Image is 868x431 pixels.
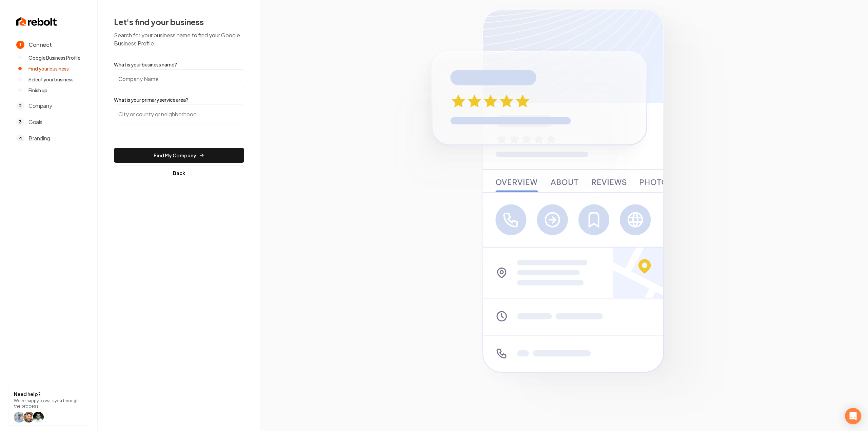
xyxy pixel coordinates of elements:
div: Open Intercom Messenger [845,408,861,424]
span: Connect [28,41,52,49]
span: Find your business [28,65,69,72]
strong: Need help? [14,391,41,397]
span: Goals [28,118,42,126]
button: Back [114,165,244,180]
img: help icon Will [23,412,34,423]
label: What is your business name? [114,61,244,68]
button: Find My Company [114,148,244,163]
span: 1 [16,41,24,49]
span: Finish up [28,87,47,94]
p: We're happy to walk you through the process. [14,398,83,409]
span: Select your business [28,76,74,83]
label: What is your primary service area? [114,96,244,103]
img: help icon arwin [33,412,44,423]
h2: Let's find your business [114,16,244,27]
span: 3 [16,118,24,126]
span: Google Business Profile [28,54,80,61]
input: Company Name [114,69,244,88]
img: Rebolt Logo [16,16,57,27]
img: help icon Will [14,412,25,423]
button: Need help?We're happy to walk you through the process.help icon Willhelp icon Willhelp icon arwin [8,387,89,426]
span: 4 [16,134,24,142]
span: Branding [28,134,50,142]
input: City or county or neighborhood [114,104,244,123]
span: 2 [16,102,24,110]
p: Search for your business name to find your Google Business Profile. [114,31,244,47]
span: Company [28,102,52,110]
